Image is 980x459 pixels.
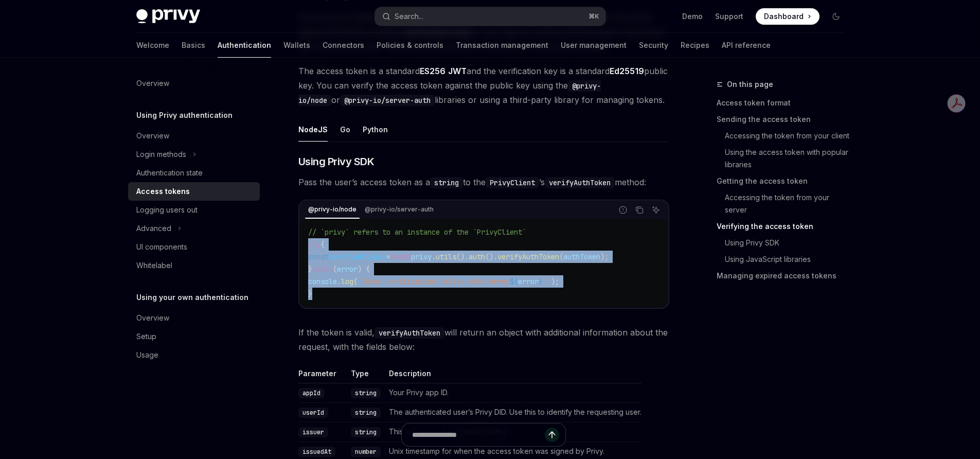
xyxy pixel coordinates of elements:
button: Toggle Advanced section [128,219,260,238]
span: . [337,277,341,286]
span: verifyAuthToken [497,252,559,261]
a: Usage [128,346,260,364]
span: . [432,252,436,261]
button: Report incorrect code [616,203,630,217]
span: ${ [510,277,518,286]
a: Overview [128,127,260,145]
div: @privy-io/node [305,203,360,216]
span: On this page [727,78,773,91]
button: Copy the contents from the code block [633,203,646,217]
span: Pass the user’s access token as a to the ’s method: [298,175,669,189]
h5: Using your own authentication [136,291,248,304]
span: } [308,264,312,274]
div: Usage [136,349,158,361]
span: // `privy` refers to an instance of the `PrivyClient` [308,227,526,237]
span: The access token is a standard and the verification key is a standard public key. You can verify ... [298,64,669,107]
a: Verifying the access token [717,218,852,235]
span: } [308,289,312,298]
a: Whitelabel [128,256,260,275]
a: Using JavaScript libraries [717,251,852,268]
button: Send message [545,428,559,442]
div: Access tokens [136,185,190,198]
div: Logging users out [136,204,198,216]
a: Managing expired access tokens [717,268,852,284]
span: } [539,277,543,286]
span: ); [551,277,559,286]
button: Python [363,117,388,142]
a: Demo [682,11,703,22]
span: authToken [563,252,600,261]
code: verifyAuthToken [375,327,444,339]
span: ( [353,277,358,286]
a: Security [639,33,668,58]
a: Overview [128,74,260,93]
a: Recipes [681,33,709,58]
img: dark logo [136,9,200,24]
span: ⌘ K [589,12,599,21]
span: privy [411,252,432,261]
span: ) { [358,264,370,274]
th: Type [347,368,385,383]
a: Logging users out [128,201,260,219]
a: Using Privy SDK [717,235,852,251]
span: { [320,240,325,249]
span: Using Privy SDK [298,154,375,169]
span: const [308,252,329,261]
span: utils [436,252,456,261]
a: Connectors [323,33,364,58]
code: userId [298,408,328,418]
div: Overview [136,130,169,142]
code: string [351,388,381,398]
span: log [341,277,353,286]
th: Parameter [298,368,347,383]
a: Authentication [218,33,271,58]
a: Overview [128,309,260,327]
a: Accessing the token from your server [717,189,852,218]
a: Policies & controls [377,33,443,58]
div: Login methods [136,148,186,161]
a: Dashboard [756,8,819,25]
div: Whitelabel [136,259,172,272]
div: UI components [136,241,187,253]
span: console [308,277,337,286]
span: ( [559,252,563,261]
code: string [430,177,463,188]
span: await [390,252,411,261]
span: ( [333,264,337,274]
div: Overview [136,77,169,90]
div: Advanced [136,222,171,235]
span: verifiedClaims [329,252,386,261]
code: PrivyClient [486,177,539,188]
button: Toggle Login methods section [128,145,260,164]
a: UI components [128,238,260,256]
div: Overview [136,312,169,324]
code: verifyAuthToken [545,177,615,188]
button: NodeJS [298,117,328,142]
span: .` [543,277,551,286]
span: If the token is valid, will return an object with additional information about the request, with ... [298,325,669,354]
a: Using the access token with popular libraries [717,144,852,173]
a: Transaction management [456,33,548,58]
a: API reference [722,33,771,58]
h5: Using Privy authentication [136,109,233,121]
th: Description [385,368,642,383]
code: @privy-io/node [298,80,601,106]
input: Ask a question... [412,423,545,446]
span: ); [600,252,609,261]
code: @privy-io/server-auth [340,95,435,106]
span: = [386,252,390,261]
span: error [337,264,358,274]
a: Support [715,11,743,22]
a: Basics [182,33,205,58]
td: The authenticated user’s Privy DID. Use this to identify the requesting user. [385,402,642,422]
div: Setup [136,330,156,343]
code: appId [298,388,325,398]
a: Welcome [136,33,169,58]
div: Search... [395,10,423,23]
td: Your Privy app ID. [385,383,642,402]
span: `Token verification failed with error [358,277,510,286]
div: Authentication state [136,167,203,179]
a: Getting the access token [717,173,852,189]
a: Authentication state [128,164,260,182]
span: Dashboard [764,11,804,22]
